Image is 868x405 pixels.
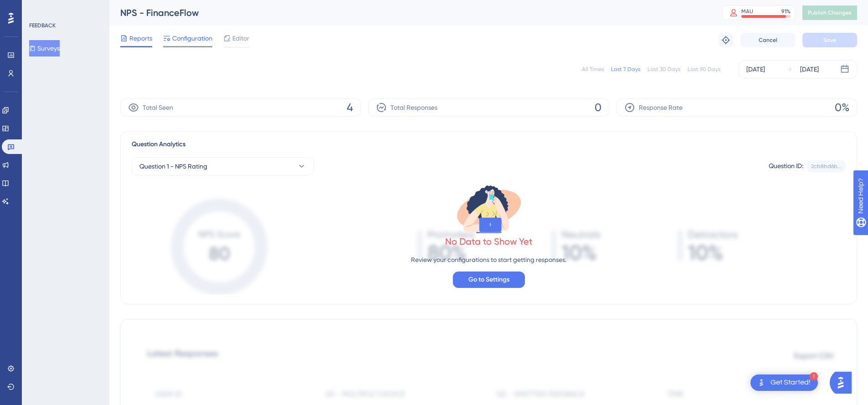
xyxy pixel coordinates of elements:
span: Publish Changes [808,9,852,16]
span: 0 [595,100,601,115]
div: [DATE] [746,64,765,75]
div: Last 30 Days [647,66,680,73]
span: Question 1 - NPS Rating [139,161,207,172]
span: Total Responses [390,102,437,113]
button: Go to Settings [453,272,525,288]
div: 1 [810,372,818,380]
button: Cancel [740,33,795,47]
img: launcher-image-alternative-text [756,377,767,388]
span: Total Seen [143,102,173,113]
div: Get Started! [770,378,811,388]
div: NPS - FinanceFlow [120,6,699,19]
span: Editor [232,33,249,44]
div: No Data to Show Yet [445,235,533,248]
span: Question Analytics [132,139,185,150]
div: [DATE] [800,64,819,75]
p: Review your configurations to start getting responses. [411,254,566,265]
div: Open Get Started! checklist, remaining modules: 1 [750,374,818,391]
div: Last 7 Days [611,66,640,73]
div: Question ID: [769,160,803,172]
div: MAU [741,8,753,15]
div: 91 % [781,8,791,15]
span: 0% [835,100,849,115]
span: Reports [129,33,152,44]
div: 2cb8bd6b... [811,163,842,170]
span: Need Help? [21,2,57,13]
div: FEEDBACK [29,22,56,29]
button: Publish Changes [802,5,857,20]
span: 4 [347,100,353,115]
span: Cancel [759,36,777,44]
span: Save [823,36,836,44]
iframe: UserGuiding AI Assistant Launcher [830,369,857,396]
span: Response Rate [639,102,683,113]
span: Go to Settings [468,274,509,285]
button: Save [802,33,857,47]
button: Surveys [29,40,60,56]
div: All Times [582,66,604,73]
button: Question 1 - NPS Rating [132,157,314,175]
span: Configuration [172,33,212,44]
div: Last 90 Days [688,66,720,73]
